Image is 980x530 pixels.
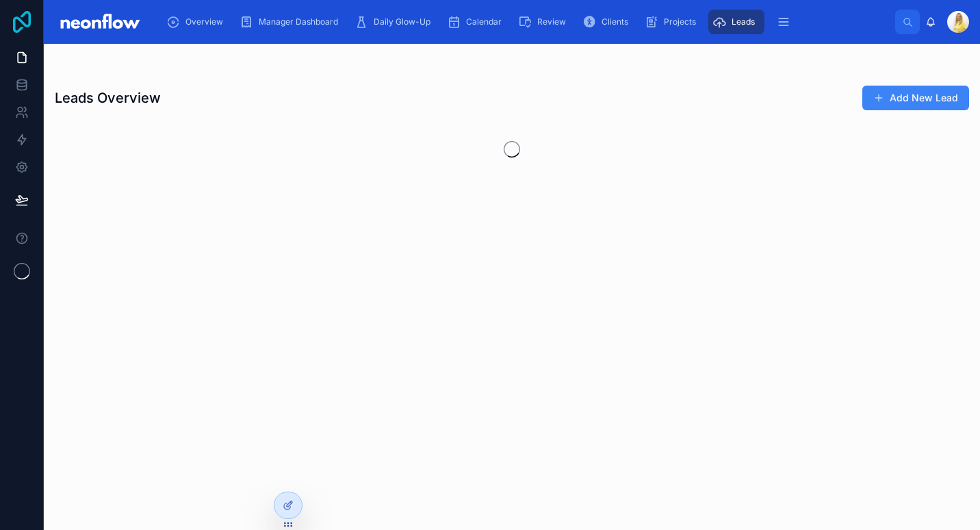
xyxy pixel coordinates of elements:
[862,86,969,110] button: Add New Lead
[708,10,764,34] a: Leads
[578,10,638,34] a: Clients
[350,10,440,34] a: Daily Glow-Up
[641,10,706,34] a: Projects
[732,16,755,27] span: Leads
[664,16,696,27] span: Projects
[235,10,348,34] a: Manager Dashboard
[185,16,223,27] span: Overview
[55,11,144,33] img: App logo
[537,16,566,27] span: Review
[466,16,502,27] span: Calendar
[259,16,338,27] span: Manager Dashboard
[514,10,576,34] a: Review
[602,16,628,27] span: Clients
[162,10,233,34] a: Overview
[55,88,161,108] h1: Leads Overview
[374,16,430,27] span: Daily Glow-Up
[155,7,895,37] div: scrollable content
[443,10,511,34] a: Calendar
